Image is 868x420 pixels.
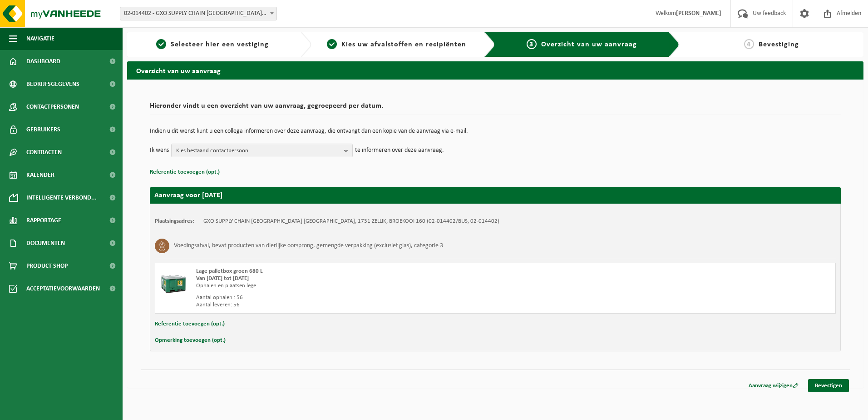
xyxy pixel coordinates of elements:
span: Dashboard [26,50,60,73]
span: 2 [327,39,337,49]
span: 02-014402 - GXO SUPPLY CHAIN BELGIUM NV - ZELLIK [120,7,277,20]
strong: Aanvraag voor [DATE] [154,192,222,199]
span: Overzicht van uw aanvraag [541,41,637,48]
span: Contactpersonen [26,95,79,118]
span: Product Shop [26,255,68,277]
strong: [PERSON_NAME] [676,10,721,17]
h2: Hieronder vindt u een overzicht van uw aanvraag, gegroepeerd per datum. [150,102,841,115]
span: Gebruikers [26,118,60,141]
h2: Overzicht van uw aanvraag [127,61,863,79]
a: 2Kies uw afvalstoffen en recipiënten [316,39,478,50]
a: 1Selecteer hier een vestiging [132,39,293,50]
button: Referentie toevoegen (opt.) [150,166,220,178]
strong: Van [DATE] tot [DATE] [196,275,249,281]
td: GXO SUPPLY CHAIN [GEOGRAPHIC_DATA] [GEOGRAPHIC_DATA], 1731 ZELLIK, BROEKOOI 160 (02-014402/BUS, 0... [203,218,499,225]
span: Intelligente verbond... [26,186,97,209]
h3: Voedingsafval, bevat producten van dierlijke oorsprong, gemengde verpakking (exclusief glas), cat... [174,239,443,253]
a: Bevestigen [808,379,849,392]
p: Ik wens [150,144,169,157]
span: Kies bestaand contactpersoon [176,144,340,158]
div: Aantal leveren: 56 [196,301,532,309]
button: Opmerking toevoegen (opt.) [155,335,226,346]
span: 02-014402 - GXO SUPPLY CHAIN BELGIUM NV - ZELLIK [120,7,276,20]
span: Kies uw afvalstoffen en recipiënten [341,41,466,48]
span: 4 [744,39,754,49]
span: Bedrijfsgegevens [26,73,79,95]
div: Ophalen en plaatsen lege [196,282,532,290]
p: Indien u dit wenst kunt u een collega informeren over deze aanvraag, die ontvangt dan een kopie v... [150,128,841,135]
span: Bevestiging [759,41,799,48]
span: Kalender [26,164,54,186]
img: PB-LB-0680-HPE-GN-01.png [160,268,187,295]
span: Rapportage [26,209,61,232]
div: Aantal ophalen : 56 [196,294,532,301]
span: 3 [527,39,537,49]
button: Kies bestaand contactpersoon [171,144,353,157]
a: Aanvraag wijzigen [742,379,805,392]
span: Selecteer hier een vestiging [171,41,269,48]
strong: Plaatsingsadres: [155,218,194,224]
span: Acceptatievoorwaarden [26,277,100,300]
span: 1 [156,39,166,49]
button: Referentie toevoegen (opt.) [155,318,225,330]
p: te informeren over deze aanvraag. [355,144,444,157]
span: Contracten [26,141,62,164]
span: Navigatie [26,27,54,50]
span: Documenten [26,232,65,255]
span: Lage palletbox groen 680 L [196,268,263,274]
